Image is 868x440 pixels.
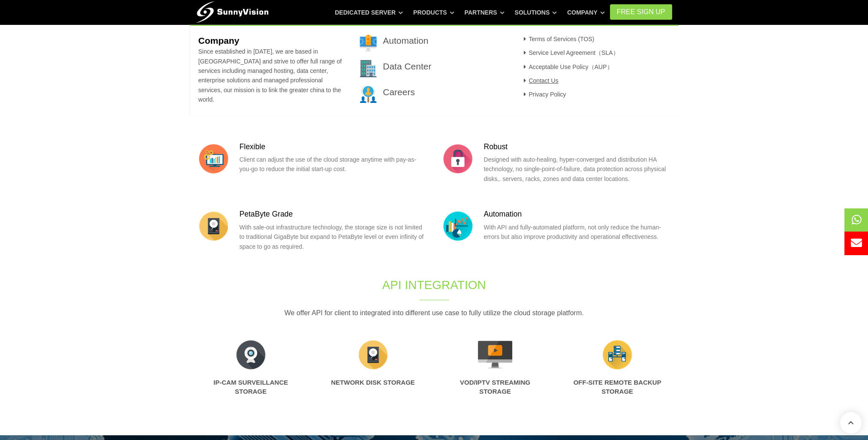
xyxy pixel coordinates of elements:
b: Company [198,36,239,45]
a: Network Disk Storage [331,379,415,386]
img: flat-hdd.png [196,209,231,243]
img: Image Description [600,338,634,372]
a: FREE Sign Up [610,4,672,20]
img: 003-research.png [360,86,377,103]
a: Acceptable Use Policy（AUP） [521,63,613,70]
a: Company [567,5,605,20]
a: Partners [465,5,505,20]
a: Solutions [514,5,557,20]
a: Dedicated Server [335,5,403,20]
img: Image Description [234,338,268,372]
div: Company [190,25,679,116]
a: Data Center [383,61,431,71]
img: flat-stat-chart.png [441,209,475,243]
p: With sale-out infrastructure technology, the storage size is not limited to traditional GigaByte ... [240,223,428,251]
a: IP-CAM Surveillance Storage [213,379,288,395]
p: Client can adjust the use of the cloud storage anytime with pay-as-you-go to reduce the initial s... [240,155,428,174]
h3: PetaByte Grade [240,209,428,220]
h3: Flexible [240,142,428,152]
a: Terms of Services (TOS) [521,36,595,42]
img: Image Description [356,338,390,372]
img: flat-security.png [441,142,475,176]
p: Designed with auto-healing, hyper-converged and distribution HA technology, no single-point-of-fa... [484,155,672,184]
a: Products [413,5,454,20]
h3: Robust [484,142,672,152]
p: With API and fully-automated platform, not only reduce the human-errors but also improve producti... [484,223,672,242]
a: Careers [383,87,415,97]
h3: Automation [484,209,672,220]
p: We offer API for client to integrated into different use case to fully utilize the cloud storage ... [196,307,672,319]
span: Since established in [DATE], we are based in [GEOGRAPHIC_DATA] and strive to offer full range of ... [198,48,342,103]
a: Privacy Policy [521,91,566,98]
h1: API Integration [291,277,577,293]
a: VoD/IPTV Streaming Storage [460,379,530,395]
a: Service Level Agreement（SLA） [521,49,619,56]
a: Off-Site Remote Backup Storage [574,379,661,395]
img: flat-mon-cogs.png [196,142,231,176]
a: Automation [383,36,428,45]
a: Contact Us [521,77,559,84]
img: Image Description [478,338,512,372]
img: 002-town.png [360,60,377,77]
img: 001-brand.png [360,34,377,51]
